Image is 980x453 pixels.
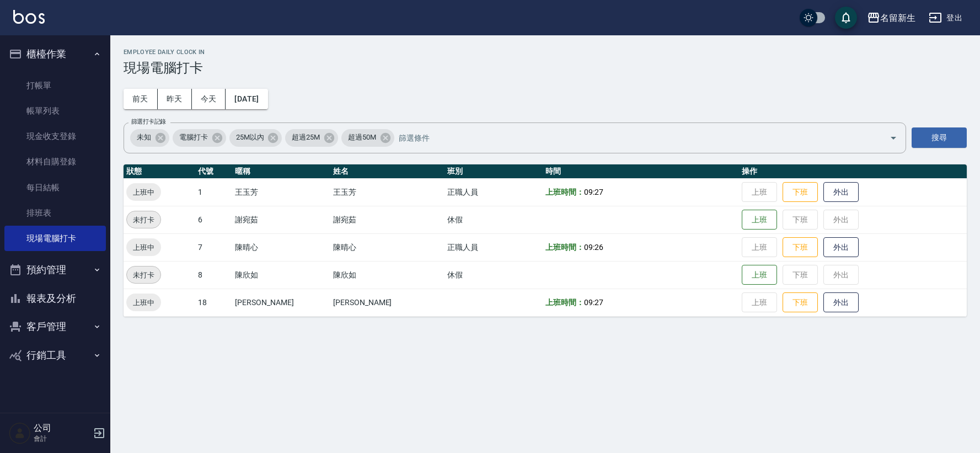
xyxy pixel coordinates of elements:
[130,129,169,147] div: 未知
[229,129,282,147] div: 25M以內
[232,261,330,289] td: 陳欣如
[124,89,158,109] button: 前天
[584,188,603,196] span: 09:27
[124,49,967,56] h2: Employee Daily Clock In
[445,261,543,289] td: 休假
[742,265,777,285] button: 上班
[4,200,106,226] a: 排班表
[226,89,267,109] button: [DATE]
[232,206,330,233] td: 謝宛茹
[330,289,445,316] td: [PERSON_NAME]
[4,40,106,68] button: 櫃檯作業
[131,118,166,126] label: 篩選打卡記錄
[34,434,90,444] p: 會計
[232,233,330,261] td: 陳晴心
[445,233,543,261] td: 正職人員
[330,164,445,179] th: 姓名
[285,132,326,143] span: 超過25M
[739,164,967,179] th: 操作
[584,243,603,252] span: 09:26
[823,182,859,202] button: 外出
[330,233,445,261] td: 陳晴心
[880,11,915,25] div: 名留新生
[4,312,106,341] button: 客戶管理
[127,269,160,281] span: 未打卡
[545,298,584,307] b: 上班時間：
[4,98,106,124] a: 帳單列表
[823,237,859,258] button: 外出
[545,188,584,196] b: 上班時間：
[4,226,106,251] a: 現場電腦打卡
[4,73,106,98] a: 打帳單
[4,124,106,149] a: 現金收支登錄
[4,255,106,284] button: 預約管理
[195,206,232,233] td: 6
[124,60,967,76] h3: 現場電腦打卡
[192,89,226,109] button: 今天
[445,206,543,233] td: 休假
[232,289,330,316] td: [PERSON_NAME]
[341,129,394,147] div: 超過50M
[232,164,330,179] th: 暱稱
[126,186,161,198] span: 上班中
[885,129,902,147] button: Open
[396,128,870,147] input: 篩選條件
[445,178,543,206] td: 正職人員
[285,129,338,147] div: 超過25M
[130,132,158,143] span: 未知
[835,7,857,29] button: save
[4,284,106,313] button: 報表及分析
[4,149,106,174] a: 材料自購登錄
[13,10,45,24] img: Logo
[330,206,445,233] td: 謝宛茹
[124,164,195,179] th: 狀態
[158,89,192,109] button: 昨天
[195,164,232,179] th: 代號
[445,164,543,179] th: 班別
[173,129,226,147] div: 電腦打卡
[4,341,106,370] button: 行銷工具
[330,261,445,289] td: 陳欣如
[783,182,818,202] button: 下班
[195,178,232,206] td: 1
[4,175,106,200] a: 每日結帳
[823,292,859,313] button: 外出
[127,214,160,226] span: 未打卡
[34,423,90,434] h5: 公司
[173,132,215,143] span: 電腦打卡
[341,132,383,143] span: 超過50M
[126,297,161,308] span: 上班中
[195,233,232,261] td: 7
[863,7,920,29] button: 名留新生
[195,289,232,316] td: 18
[742,210,777,230] button: 上班
[195,261,232,289] td: 8
[584,298,603,307] span: 09:27
[330,178,445,206] td: 王玉芳
[543,164,739,179] th: 時間
[783,292,818,313] button: 下班
[545,243,584,252] b: 上班時間：
[126,242,161,253] span: 上班中
[924,8,967,28] button: 登出
[229,132,271,143] span: 25M以內
[232,178,330,206] td: 王玉芳
[912,127,967,148] button: 搜尋
[783,237,818,258] button: 下班
[9,422,31,444] img: Person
